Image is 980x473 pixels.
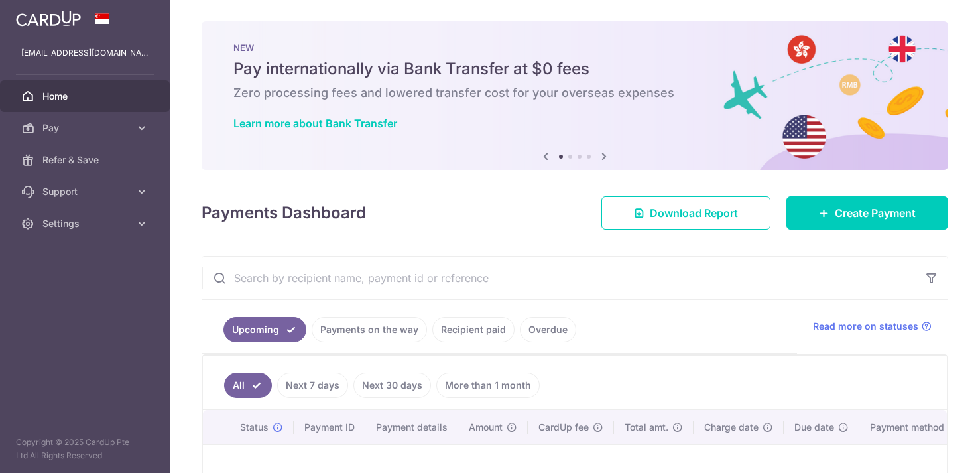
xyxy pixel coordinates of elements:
span: Support [42,185,130,198]
span: CardUp fee [538,421,589,434]
span: Download Report [650,205,738,221]
p: [EMAIL_ADDRESS][DOMAIN_NAME] [21,46,149,60]
th: Payment method [859,410,960,444]
a: More than 1 month [436,373,540,398]
img: Bank transfer banner [202,21,948,170]
th: Payment details [365,410,458,444]
input: Search by recipient name, payment id or reference [202,257,916,299]
span: Status [240,421,269,434]
a: Upcoming [223,317,306,342]
a: Recipient paid [432,317,515,342]
h5: Pay internationally via Bank Transfer at $0 fees [233,58,916,80]
span: Home [42,90,130,103]
a: Download Report [601,196,770,230]
span: Create Payment [835,205,916,221]
a: Overdue [520,317,576,342]
a: Create Payment [786,196,948,230]
a: Payments on the way [312,317,427,342]
span: Read more on statuses [813,320,918,333]
a: Next 7 days [277,373,348,398]
span: Amount [469,421,503,434]
a: All [224,373,272,398]
img: CardUp [16,11,81,27]
p: NEW [233,42,916,53]
h4: Payments Dashboard [202,201,366,225]
span: Settings [42,217,130,230]
span: Charge date [704,421,759,434]
span: Due date [794,421,834,434]
a: Learn more about Bank Transfer [233,117,397,130]
th: Payment ID [294,410,365,444]
a: Next 30 days [353,373,431,398]
a: Read more on statuses [813,320,932,333]
span: Pay [42,121,130,135]
h6: Zero processing fees and lowered transfer cost for your overseas expenses [233,85,916,101]
span: Total amt. [625,421,668,434]
span: Refer & Save [42,153,130,167]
